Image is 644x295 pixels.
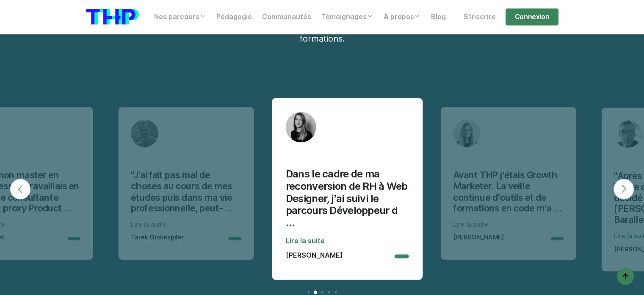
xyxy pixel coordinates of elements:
img: Avatar [131,119,158,147]
a: Lire la suite [131,220,241,229]
p: [PERSON_NAME] [286,251,343,259]
a: Témoignages [316,8,379,25]
a: Communautés [257,8,316,25]
p: "J'ai fait pas mal de choses au cours de mes études puis dans ma vie professionnelle, peut- ... [131,170,241,214]
li: Page dot 5 [334,291,337,293]
li: Page dot 3 [321,291,323,293]
p: [PERSON_NAME] [453,234,505,241]
img: logo [86,9,139,25]
a: Connexion [506,8,558,25]
button: Next [614,179,634,199]
a: Pédagogie [211,8,257,25]
p: Tarek Dinkespiler [131,234,184,241]
p: Avant THP j’étais Growth Marketer. La veille continue d’outils et de formations en code m’a ... [453,170,564,214]
button: Previous [10,179,30,199]
li: Page dot 1 [307,291,310,293]
a: Nos parcours [149,8,211,25]
img: Avatar [286,112,316,142]
a: À propos [379,8,426,25]
img: Avatar [614,120,641,148]
p: Dans le cadre de ma reconversion de RH à Web Designer, j’ai suivi le parcours Développeur d ... [286,168,409,229]
a: Blog [426,8,451,25]
li: Page dot 4 [328,291,330,293]
li: Page dot 2 [314,290,317,294]
a: Lire la suite [453,220,564,229]
img: arrow-up icon [620,271,630,281]
a: Lire la suite [286,236,409,246]
img: Avatar [453,119,481,147]
a: S'inscrire [458,8,500,25]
